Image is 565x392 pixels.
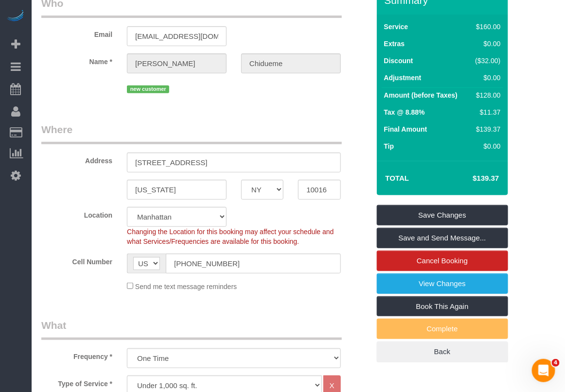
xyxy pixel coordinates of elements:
[384,107,425,117] label: Tax @ 8.88%
[34,153,120,166] label: Address
[384,39,405,49] label: Extras
[472,56,501,66] div: ($32.00)
[127,180,227,200] input: City
[41,318,342,340] legend: What
[472,107,501,117] div: $11.37
[384,73,422,83] label: Adjustment
[241,53,341,73] input: Last Name
[6,10,25,23] img: Automaid Logo
[377,205,508,225] a: Save Changes
[472,141,501,151] div: $0.00
[34,254,120,267] label: Cell Number
[127,53,227,73] input: First Name
[384,56,413,66] label: Discount
[384,124,427,134] label: Final Amount
[386,174,409,182] strong: Total
[298,180,340,200] input: Zip Code
[472,73,501,83] div: $0.00
[472,90,501,100] div: $128.00
[34,26,120,39] label: Email
[34,375,120,389] label: Type of Service *
[127,85,169,93] span: new customer
[127,26,227,46] input: Email
[472,39,501,49] div: $0.00
[34,207,120,220] label: Location
[135,283,237,290] span: Send me text message reminders
[384,141,394,151] label: Tip
[532,359,555,382] iframe: Intercom live chat
[41,122,342,144] legend: Where
[34,53,120,67] label: Name *
[377,341,508,362] a: Back
[377,296,508,317] a: Book This Again
[552,359,560,367] span: 4
[377,251,508,271] a: Cancel Booking
[377,228,508,248] a: Save and Send Message...
[443,174,499,183] h4: $139.37
[472,124,501,134] div: $139.37
[166,254,341,273] input: Cell Number
[377,273,508,294] a: View Changes
[384,90,458,100] label: Amount (before Taxes)
[384,22,408,32] label: Service
[34,348,120,361] label: Frequency *
[472,22,501,32] div: $160.00
[127,228,334,245] span: Changing the Location for this booking may affect your schedule and what Services/Frequencies are...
